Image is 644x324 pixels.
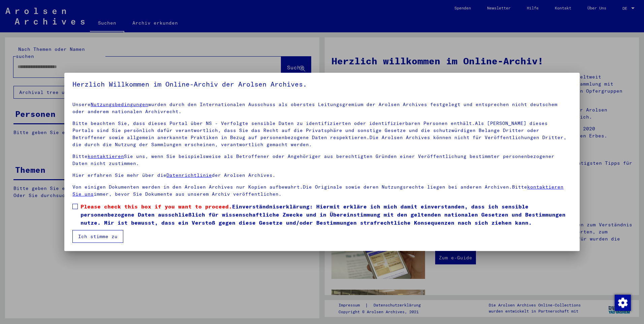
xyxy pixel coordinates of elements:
span: Please check this box if you want to proceed. [80,203,232,210]
a: Nutzungsbedingungen [91,101,148,107]
a: kontaktieren [88,153,124,159]
h5: Herzlich Willkommen im Online-Archiv der Arolsen Archives. [72,79,572,90]
p: Unsere wurden durch den Internationalen Ausschuss als oberstes Leitungsgremium der Arolsen Archiv... [72,101,572,115]
p: Hier erfahren Sie mehr über die der Arolsen Archives. [72,172,572,179]
p: Bitte beachten Sie, dass dieses Portal über NS - Verfolgte sensible Daten zu identifizierten oder... [72,120,572,148]
p: Von einigen Dokumenten werden in den Arolsen Archives nur Kopien aufbewahrt.Die Originale sowie d... [72,184,572,198]
a: Datenrichtlinie [166,172,212,178]
p: Bitte Sie uns, wenn Sie beispielsweise als Betroffener oder Angehöriger aus berechtigten Gründen ... [72,153,572,167]
div: Zustimmung ändern [614,294,631,311]
img: Zustimmung ändern [615,295,631,311]
span: Einverständniserklärung: Hiermit erkläre ich mich damit einverstanden, dass ich sensible personen... [80,202,572,227]
button: Ich stimme zu [72,230,123,243]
